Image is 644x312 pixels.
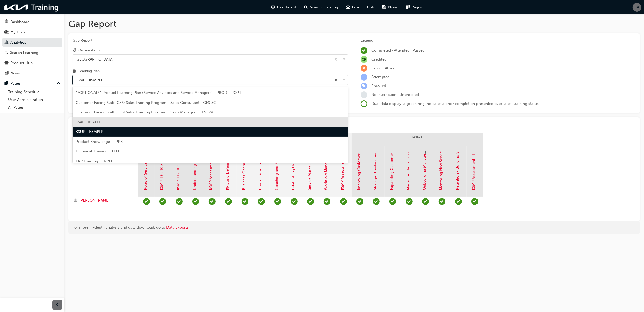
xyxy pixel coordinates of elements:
[75,77,103,83] div: KSMP - KSMPLP
[352,4,374,10] span: Product Hub
[371,48,425,53] span: Completed · Attended · Passed
[10,50,38,56] div: Search Learning
[373,198,380,205] span: learningRecordVerb_COMPLETE-icon
[274,198,281,205] span: learningRecordVerb_COMPLETE-icon
[371,75,390,79] span: Attempted
[78,69,100,74] div: Learning Plan
[361,83,367,89] span: learningRecordVerb_ENROLL-icon
[352,133,483,146] div: Level 3
[472,143,476,190] a: KSMP Assessment - Level 3
[225,198,232,205] span: learningRecordVerb_COMPLETE-icon
[361,47,367,54] span: learningRecordVerb_COMPLETE-icon
[422,145,427,190] a: Onboarding Management
[307,159,312,190] a: Service Marketing
[2,17,62,27] a: Dashboard
[2,28,62,37] a: My Team
[72,225,636,230] div: For more in-depth analysis and data download, go to
[192,198,199,205] span: learningRecordVerb_COMPLETE-icon
[390,124,394,190] a: Expanding Customer Communication
[76,129,103,134] span: KSMP - KSMPLP
[57,80,60,87] span: up-icon
[242,198,248,205] span: learningRecordVerb_COMPLETE-icon
[2,58,62,68] a: Product Hub
[357,130,361,190] a: Improving Customer Management
[267,2,300,12] a: guage-iconDashboard
[412,4,422,10] span: Pages
[76,100,216,105] span: Customer Facing Staff (CFS) Sales Training Program - Sales Consultant - CFS-SC
[6,104,62,111] a: All Pages
[242,148,246,190] a: Business Operation Plan
[373,120,378,190] a: Strategic Thinking and Decision-making
[2,48,62,57] a: Search Learning
[10,19,30,25] div: Dashboard
[383,4,386,10] span: news-icon
[371,66,397,70] span: Failed · Absent
[361,56,367,63] span: null-icon
[2,16,62,79] button: DashboardMy TeamAnalyticsSearch LearningProduct HubNews
[10,81,21,86] div: Pages
[6,96,62,104] a: User Administration
[271,4,275,10] span: guage-icon
[176,198,183,205] span: learningRecordVerb_COMPLETE-icon
[5,40,8,45] span: chart-icon
[78,48,100,53] div: Organisations
[68,18,640,29] h1: Gap Report
[635,4,639,10] span: KA
[310,4,338,10] span: Search Learning
[307,198,314,205] span: learningRecordVerb_COMPLETE-icon
[291,198,298,205] span: learningRecordVerb_COMPLETE-icon
[402,2,426,12] a: pages-iconPages
[361,37,636,43] div: Legend
[406,4,410,10] span: pages-icon
[277,4,296,10] span: Dashboard
[209,143,213,190] a: KSMP Assessment - Level 1
[2,69,62,78] a: News
[2,79,62,88] button: Pages
[5,20,8,24] span: guage-icon
[3,2,61,12] img: kia-training
[361,65,367,72] span: learningRecordVerb_FAIL-icon
[439,198,445,205] span: learningRecordVerb_COMPLETE-icon
[633,3,641,12] button: KA
[388,4,398,10] span: News
[76,159,113,163] span: TRP Training - TRPLP
[340,143,345,190] a: KSMP Assessment - Level 2
[76,139,123,144] span: Product Knowledge - LPPK
[340,198,347,205] span: learningRecordVerb_COMPLETE-icon
[5,30,8,35] span: people-icon
[5,81,8,86] span: pages-icon
[143,146,148,190] a: Roles of Service Manager
[76,110,213,114] span: Customer Facing Staff (CFS) Sales Training Program - Sales Manager - CFS-SM
[79,198,110,203] span: [PERSON_NAME]
[5,51,8,55] span: search-icon
[76,90,241,95] span: **OPTIONAL** Product Learning Plan (Service Advisors and Service Managers) - PROD_LPOPT
[406,136,411,190] a: Managing Digital Service Tools
[324,198,330,205] span: learningRecordVerb_COMPLETE-icon
[361,91,367,98] span: learningRecordVerb_NONE-icon
[324,149,328,190] a: Workflow Management
[471,198,478,205] span: learningRecordVerb_COMPLETE-icon
[73,69,76,74] span: learningplan-icon
[159,198,166,205] span: learningRecordVerb_COMPLETE-icon
[346,4,350,10] span: car-icon
[361,74,367,81] span: learningRecordVerb_ATTEMPT-icon
[74,198,133,203] a: [PERSON_NAME]
[56,302,59,308] span: prev-icon
[356,198,363,205] span: learningRecordVerb_COMPLETE-icon
[209,198,216,205] span: learningRecordVerb_COMPLETE-icon
[342,2,378,12] a: car-iconProduct Hub
[76,149,120,153] span: Technical Training - TTLP
[304,4,308,10] span: search-icon
[5,71,8,76] span: news-icon
[5,61,8,65] span: car-icon
[389,198,396,205] span: learningRecordVerb_COMPLETE-icon
[455,198,462,205] span: learningRecordVerb_COMPLETE-icon
[2,38,62,47] a: Analytics
[10,70,20,76] div: News
[73,37,348,43] span: Gap Report
[378,2,402,12] a: news-iconNews
[76,120,101,124] span: KSAP - KSAPLP
[371,101,540,106] span: Dual data display; a green ring indicates a prior completion presented over latest training status.
[406,198,413,205] span: learningRecordVerb_COMPLETE-icon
